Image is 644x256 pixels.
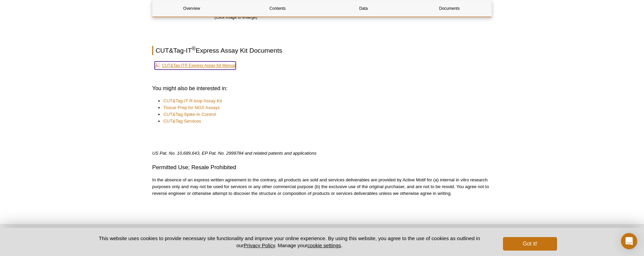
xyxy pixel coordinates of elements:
[163,118,201,125] a: CUT&Tag Services
[155,61,236,70] a: CUT&Tag-IT® Express Assay Kit Manual
[152,151,317,156] em: US Pat. No. 10,689,643, EP Pat. No. 2999784 and related patents and applications
[153,0,231,17] a: Overview
[621,233,637,249] div: Open Intercom Messenger
[149,225,227,252] img: Active Motif,
[152,84,492,93] h3: You might also be interested in:
[87,235,492,249] p: This website uses cookies to provide necessary site functionality and improve your online experie...
[192,46,196,51] sup: ®
[324,0,402,17] a: Data
[163,98,222,104] a: CUT&Tag-IT R-loop Assay Kit
[410,0,488,17] a: Documents
[238,0,317,17] a: Contents
[152,46,492,55] h2: CUT&Tag-IT Express Assay Kit Documents
[163,111,216,118] a: CUT&Tag Spike-In Control
[503,237,557,251] button: Got it!
[307,242,341,248] button: cookie settings
[152,177,492,197] p: In the absence of an express written agreement to the contrary, all products are sold and service...
[163,104,220,111] a: Tissue Prep for NGS Assays
[244,242,275,248] a: Privacy Policy
[152,163,492,172] h3: Permitted Use; Resale Prohibited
